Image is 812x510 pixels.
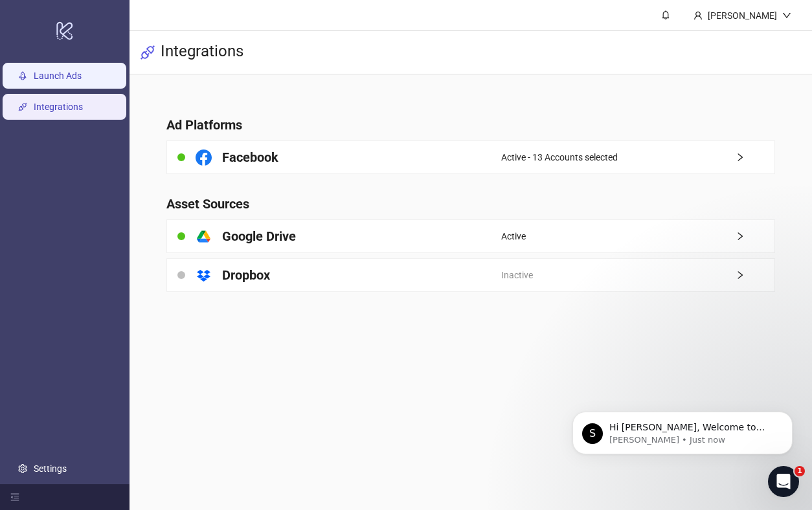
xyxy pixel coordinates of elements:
[166,116,776,134] h4: Ad Platforms
[140,45,155,60] span: api
[222,148,278,166] h4: Facebook
[736,232,774,241] span: right
[782,11,791,20] span: down
[736,153,774,162] span: right
[166,140,776,174] a: FacebookActive - 13 Accounts selectedright
[795,466,805,476] span: 1
[501,150,618,164] span: Active - 13 Accounts selected
[34,463,67,474] a: Settings
[222,227,296,245] h4: Google Drive
[768,466,799,497] iframe: Intercom live chat
[694,11,703,20] span: user
[34,71,82,81] a: Launch Ads
[553,384,812,475] iframe: Intercom notifications message
[10,493,19,502] span: menu-fold
[166,258,776,292] a: DropboxInactiveright
[166,195,776,213] h4: Asset Sources
[222,266,270,284] h4: Dropbox
[736,271,774,280] span: right
[166,219,776,253] a: Google DriveActiveright
[501,268,533,282] span: Inactive
[161,41,243,63] h3: Integrations
[661,10,670,19] span: bell
[501,229,526,243] span: Active
[34,102,83,112] a: Integrations
[703,8,782,23] div: [PERSON_NAME]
